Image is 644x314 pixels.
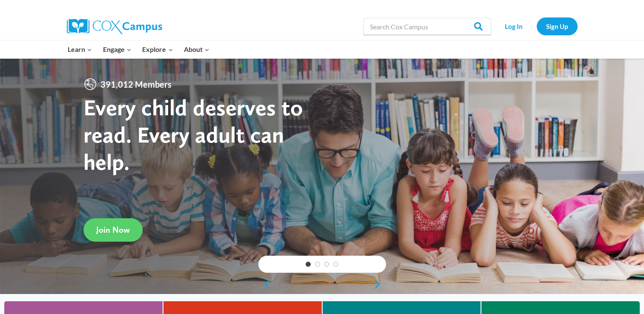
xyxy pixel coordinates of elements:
a: 3 [324,262,329,267]
span: Explore [142,44,173,55]
a: Log In [495,17,532,35]
span: 391,012 Members [97,77,175,91]
input: Search Cox Campus [364,18,491,35]
a: 1 [306,262,311,267]
nav: Primary Navigation [63,40,215,58]
span: About [184,44,209,55]
span: Join Now [96,225,130,235]
a: next [373,279,386,289]
span: Learn [68,44,92,55]
a: 4 [333,262,338,267]
div: content slider buttons [258,276,386,293]
nav: Secondary Navigation [495,17,578,35]
img: Cox Campus [67,19,162,34]
span: Engage [103,44,132,55]
a: 2 [315,262,320,267]
strong: Every child deserves to read. Every adult can help. [83,94,303,175]
a: previous [258,279,271,289]
a: Sign Up [537,17,578,35]
a: Join Now [83,218,143,241]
